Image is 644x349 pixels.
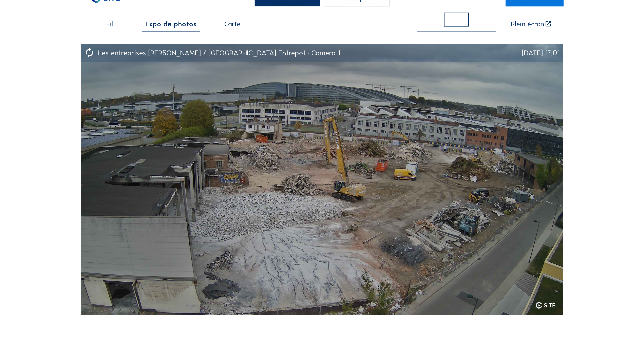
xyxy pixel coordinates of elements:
span: Fil [106,21,113,27]
span: Carte [224,21,240,27]
img: logo [536,302,555,309]
div: Plein écran [511,21,544,28]
div: [DATE] 17:01 [522,49,560,57]
div: Camera 1 [311,49,340,57]
a: Les entreprises [PERSON_NAME] / [GEOGRAPHIC_DATA] EntrepotCamera 1[DATE] 17:01Imagelogo [80,44,563,315]
img: Image [80,44,563,315]
div: Les entreprises [PERSON_NAME] / [GEOGRAPHIC_DATA] Entrepot [98,49,311,57]
span: Expo de photos [145,21,196,27]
